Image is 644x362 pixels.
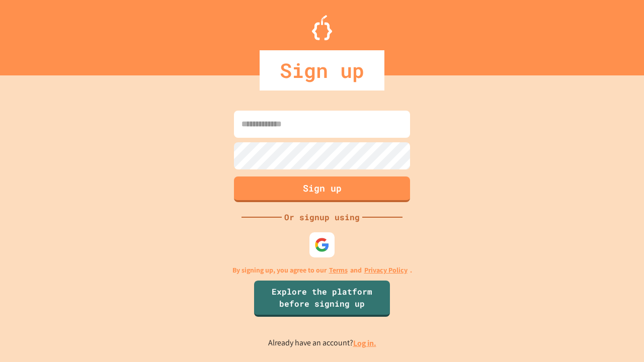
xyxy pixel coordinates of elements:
[314,237,330,252] img: google-icon.svg
[312,15,332,40] img: Logo.svg
[329,265,348,276] a: Terms
[268,337,376,349] p: Already have an account?
[254,281,390,317] a: Explore the platform before signing up
[260,50,384,90] div: Sign up
[232,265,412,276] p: By signing up, you agree to our and .
[282,211,362,223] div: Or signup using
[234,176,410,202] button: Sign up
[364,265,408,276] a: Privacy Policy
[353,338,376,348] a: Log in.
